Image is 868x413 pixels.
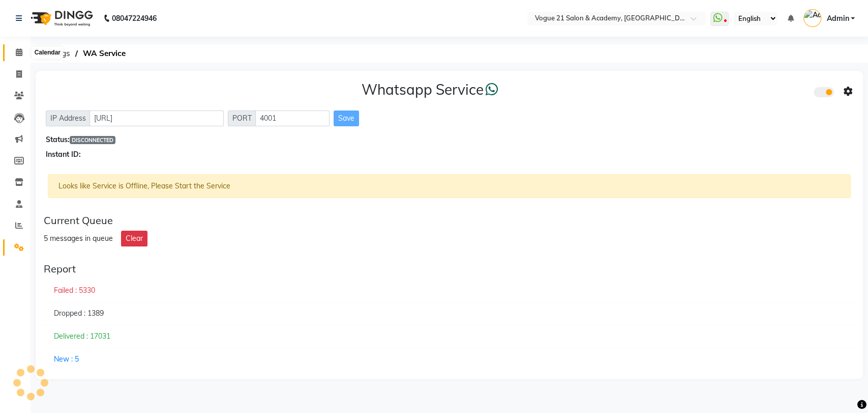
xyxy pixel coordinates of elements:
b: 08047224946 [112,4,157,33]
div: 5 messages in queue [44,233,113,244]
div: Instant ID: [46,149,853,160]
button: Clear [121,231,147,246]
span: WA Service [78,44,131,63]
div: Current Queue [44,214,855,227]
div: Calendar [32,47,63,59]
div: Failed : 5330 [44,279,855,302]
div: Dropped : 1389 [44,302,855,325]
div: Report [44,263,855,275]
input: Sizing example input [255,111,330,126]
span: Admin [826,13,849,24]
div: Looks like Service is Offline, Please Start the Service [48,174,851,198]
span: IP Address [46,111,91,126]
div: Status: [46,134,853,145]
div: New : 5 [44,348,855,371]
img: logo [26,4,96,33]
div: Delivered : 17031 [44,325,855,348]
span: DISCONNECTED [70,136,115,144]
input: Sizing example input [89,111,224,126]
h3: Whatsapp Service [362,81,498,98]
img: Admin [803,9,821,27]
span: PORT [228,111,256,126]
